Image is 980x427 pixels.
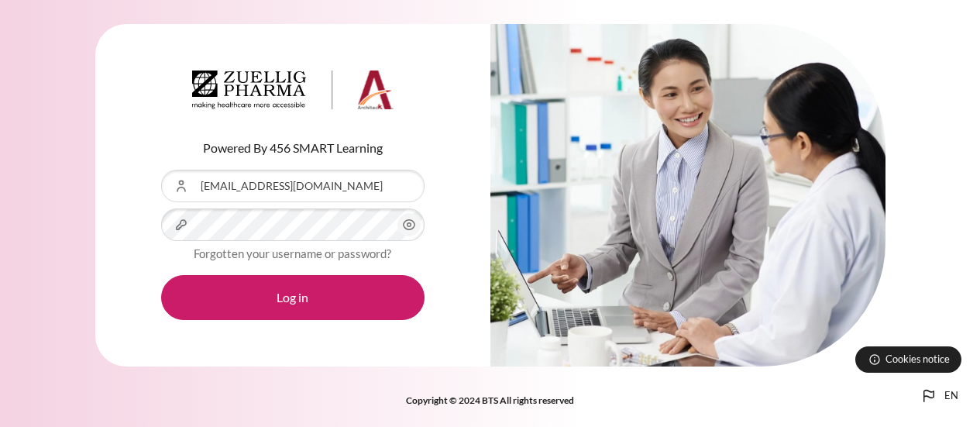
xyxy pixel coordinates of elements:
[913,381,965,412] button: Languages
[192,71,394,115] a: Architeck
[885,352,950,367] span: Cookies notice
[855,346,961,373] button: Cookies notice
[161,170,425,202] input: Username or Email Address
[406,394,574,406] strong: Copyright © 2024 BTS All rights reserved
[161,275,425,320] button: Log in
[161,139,425,157] p: Powered By 456 SMART Learning
[192,71,394,109] img: Architeck
[944,388,958,404] span: en
[194,246,391,260] a: Forgotten your username or password?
